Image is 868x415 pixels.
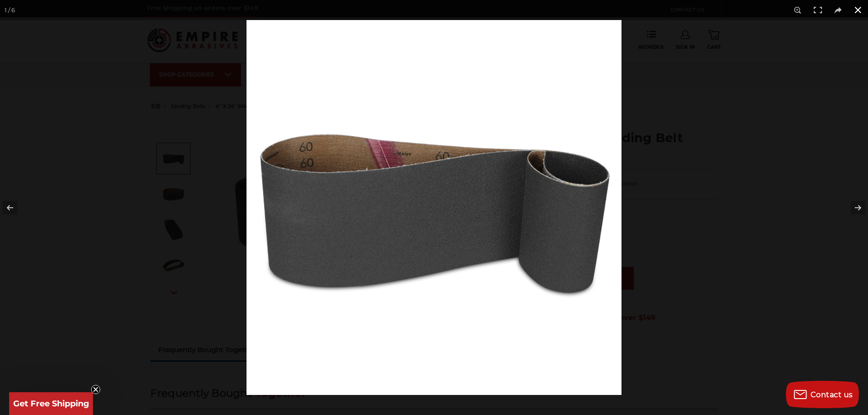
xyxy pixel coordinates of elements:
[786,381,859,408] button: Contact us
[836,185,868,231] button: Next (arrow right)
[247,20,621,395] img: 4_x_24_Silicon_Carbide_Sanding_Belt_-1__05533.1659559039.jpg
[91,385,100,394] button: Close teaser
[9,392,93,415] div: Get Free ShippingClose teaser
[13,399,89,409] span: Get Free Shipping
[811,390,853,399] span: Contact us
